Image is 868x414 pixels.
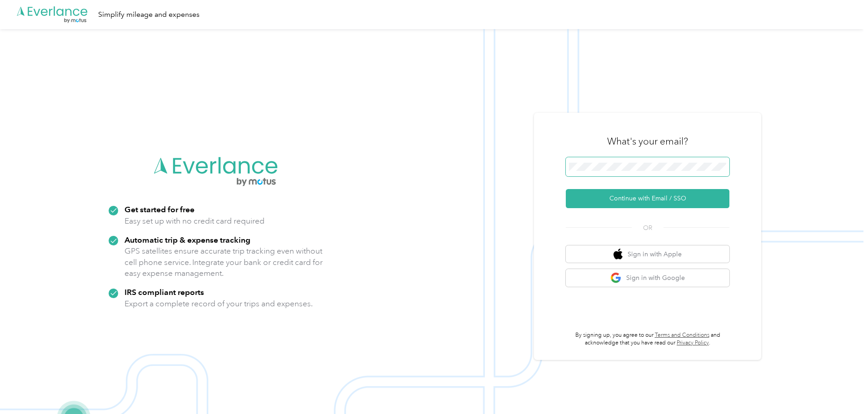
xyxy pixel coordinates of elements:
[566,189,729,208] button: Continue with Email / SSO
[125,298,313,309] p: Export a complete record of your trips and expenses.
[614,249,623,260] img: apple logo
[125,215,264,227] p: Easy set up with no credit card required
[677,339,709,346] a: Privacy Policy
[125,235,250,244] strong: Automatic trip & expense tracking
[632,223,663,233] span: OR
[125,245,323,279] p: GPS satellites ensure accurate trip tracking even without cell phone service. Integrate your bank...
[566,269,729,287] button: google logoSign in with Google
[98,9,200,20] div: Simplify mileage and expenses
[125,205,195,214] strong: Get started for free
[655,332,709,339] a: Terms and Conditions
[566,245,729,263] button: apple logoSign in with Apple
[566,331,729,347] p: By signing up, you agree to our and acknowledge that you have read our .
[125,287,204,297] strong: IRS compliant reports
[607,135,688,148] h3: What's your email?
[610,272,622,284] img: google logo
